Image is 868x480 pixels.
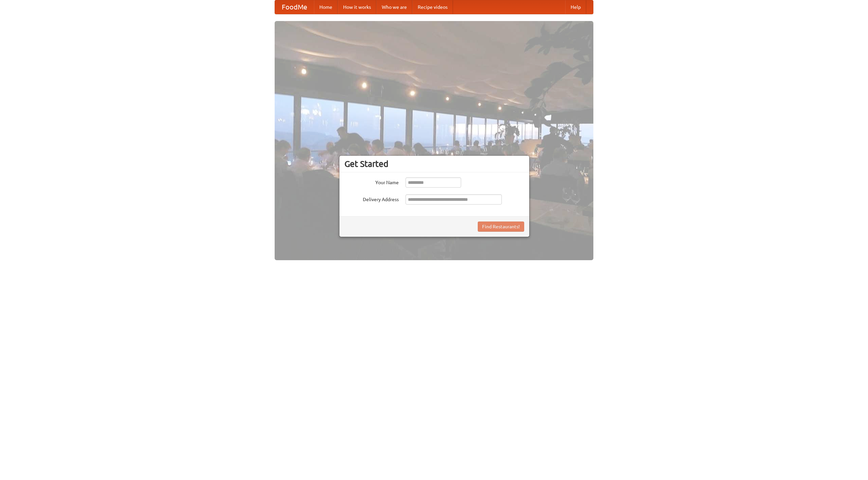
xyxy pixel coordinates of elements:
label: Your Name [344,177,399,186]
a: How it works [338,0,376,14]
label: Delivery Address [344,194,399,203]
h3: Get Started [344,159,524,169]
a: Recipe videos [412,0,453,14]
button: Find Restaurants! [478,222,524,232]
a: Who we are [376,0,412,14]
a: FoodMe [275,0,314,14]
a: Help [565,0,586,14]
a: Home [314,0,338,14]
